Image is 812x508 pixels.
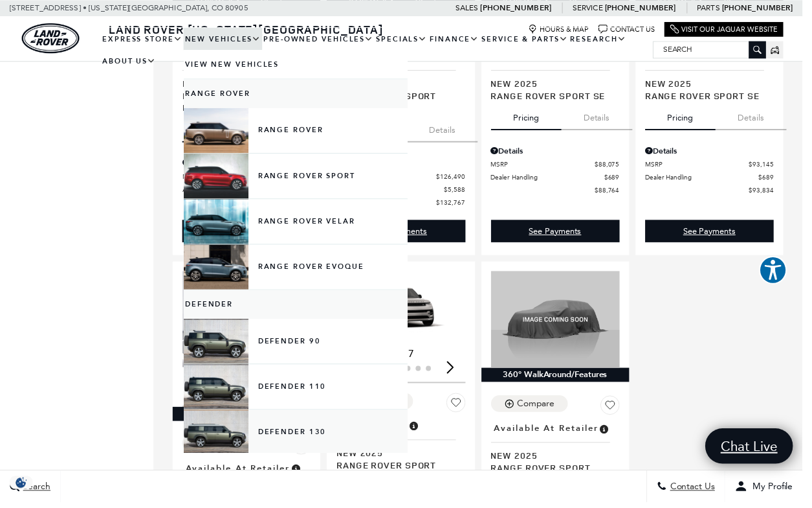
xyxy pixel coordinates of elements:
span: Chat Live [723,443,793,460]
span: Available at Retailer [500,426,606,441]
a: land-rover [22,23,80,54]
a: Defender 110 [186,369,412,414]
a: [PHONE_NUMBER] [486,3,558,13]
div: undefined - Range Rover Sport SE [653,222,783,245]
a: Range Rover Evoque [186,248,412,293]
button: Save Vehicle [452,397,471,422]
div: Pricing Details - Range Rover Sport Dynamic SE [184,159,314,170]
a: Available at RetailerNew 2025Range Rover Sport Dynamic SE [184,48,314,115]
a: Land Rover [US_STATE][GEOGRAPHIC_DATA] [102,21,396,37]
a: Range Rover Sport [186,156,412,201]
button: details tab [411,115,483,143]
a: View New Vehicles [186,51,412,80]
div: Pricing Details - Range Rover Sport SE [497,146,627,158]
button: Open user profile menu [734,476,812,508]
div: Privacy Settings [6,481,36,495]
a: Dealer Handling $689 [497,174,627,184]
button: Explore your accessibility options [768,259,796,288]
a: Available at RetailerNew 2025Range Rover Sport SE [497,48,627,102]
a: Visit Our Jaguar Website [678,25,787,34]
button: pricing tab [184,115,256,143]
button: Compare Vehicle [184,440,262,457]
div: 1 / 2 [184,274,314,372]
span: Dealer Handling [653,174,767,184]
a: Dealer Handling $689 [653,174,783,184]
span: $93,834 [758,187,783,197]
a: See Payments [653,222,783,245]
span: Land Rover [US_STATE][GEOGRAPHIC_DATA] [110,21,388,37]
a: Contact Us [606,25,663,34]
a: EXPRESS STORE [102,28,186,51]
a: Specials [379,28,433,51]
span: Available at Retailer [188,467,293,481]
span: MSRP [497,161,602,171]
a: Available at RetailerNew 2025Range Rover Sport Dynamic SE [497,424,627,491]
span: $93,145 [758,161,783,171]
a: [STREET_ADDRESS] • [US_STATE][GEOGRAPHIC_DATA], CO 80905 [10,3,251,12]
div: 360° WalkAround/Features [175,411,324,426]
a: Service & Parts [486,28,576,51]
span: $132,767 [442,200,471,209]
a: MSRP $125,145 [184,174,314,183]
button: pricing tab [497,102,568,131]
a: MSRP $93,145 [653,161,783,171]
span: My Profile [756,487,802,498]
a: See Payments [497,222,627,245]
span: $88,764 [602,187,627,197]
a: Available at RetailerNew 2025Range Rover Sport SE [653,48,783,102]
span: MSRP [184,174,285,183]
span: $5,588 [450,187,471,196]
img: 2025 LAND ROVER Range Rover Sport Dynamic SE [497,274,627,372]
a: Range Rover [186,80,412,110]
button: pricing tab [653,102,724,131]
a: Range Rover Velar [186,202,412,247]
span: Range Rover Sport Dynamic SE [497,467,617,491]
a: $93,834 [653,187,783,197]
a: Defender 130 [186,415,412,460]
span: New 2025 [653,78,773,90]
img: Land Rover [22,23,80,54]
a: Finance [433,28,486,51]
span: Vehicle is in stock and ready for immediate delivery. Due to demand, availability is subject to c... [293,467,305,481]
div: Next slide [447,357,465,386]
img: 2025 LAND ROVER Range Rover Sport SE 1 [184,274,314,372]
a: Accessories $5,588 [184,187,314,196]
div: 1 of 35 [184,375,314,389]
a: New Vehicles [186,28,265,51]
div: undefined - Range Rover Sport SE [497,222,627,245]
span: Range Rover Sport SE [653,90,773,102]
div: 360° WalkAround/Features [487,372,637,386]
a: Defender 90 [186,323,412,368]
nav: Main Navigation [102,28,661,73]
a: Research [576,28,635,51]
button: Save Vehicle [608,400,627,424]
span: Range Rover Sport Dynamic SE 460PS [340,464,461,489]
a: Defender [186,294,412,323]
span: $126,490 [442,174,471,183]
span: New 2025 [184,78,305,90]
span: Dealer Handling [497,174,611,184]
button: details tab [568,102,640,131]
span: New 2025 [340,452,461,464]
aside: Accessibility Help Desk [768,259,796,290]
span: Vehicle is in stock and ready for immediate delivery. Due to demand, availability is subject to c... [606,426,617,441]
a: [PHONE_NUMBER] [730,3,802,13]
a: Range Rover [186,110,412,155]
span: $689 [767,174,783,184]
a: $88,764 [497,187,627,197]
a: Hours & Map [534,25,596,34]
div: undefined - Range Rover Sport Dynamic SE [184,222,314,245]
a: MSRP $88,075 [497,161,627,171]
span: Range Rover Sport SE [497,90,617,102]
a: Pre-Owned Vehicles [265,28,379,51]
span: Parts [705,3,729,12]
span: $88,075 [602,161,627,171]
span: Contact Us [675,487,723,498]
span: MSRP [653,161,758,171]
span: Service [579,3,609,12]
a: About Us [102,51,159,73]
div: Pricing Details - Range Rover Sport SE [653,146,783,158]
button: Compare Vehicle [497,400,575,417]
span: Sales [461,3,484,12]
button: details tab [724,102,796,131]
